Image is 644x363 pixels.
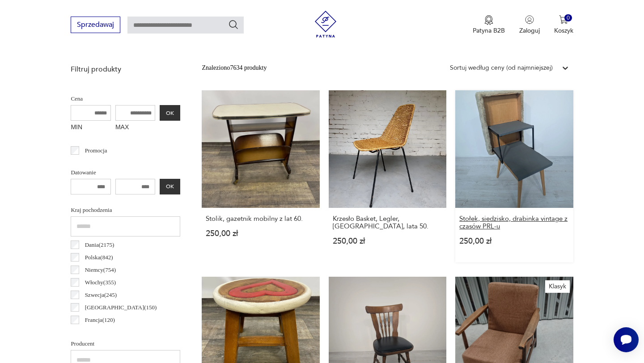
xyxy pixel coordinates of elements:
img: Patyna - sklep z meblami i dekoracjami vintage [312,11,339,38]
p: Francja ( 120 ) [85,315,115,325]
p: Włochy ( 355 ) [85,278,116,287]
button: 0Koszyk [554,15,573,35]
p: Dania ( 2175 ) [85,240,114,250]
p: Niemcy ( 754 ) [85,265,116,275]
button: Sprzedawaj [71,17,120,33]
button: Szukaj [228,19,239,30]
p: 250,00 zł [206,230,315,237]
button: Patyna B2B [473,15,505,35]
p: Kraj pochodzenia [71,205,180,215]
p: Promocja [85,146,107,156]
button: OK [160,179,180,194]
div: Sortuj według ceny (od najmniejszej) [450,63,553,73]
a: Stolik, gazetnik mobilny z lat 60.Stolik, gazetnik mobilny z lat 60.250,00 zł [202,90,319,262]
button: OK [160,105,180,121]
h3: Stołek, siedzisko, drabinka vintage z czasów PRL-u [459,215,569,230]
img: Ikona medalu [484,15,493,25]
h3: Stolik, gazetnik mobilny z lat 60. [206,215,315,223]
img: Ikonka użytkownika [525,15,534,24]
img: Ikona koszyka [559,15,568,24]
a: Krzesło Basket, Legler, Włochy, lata 50.Krzesło Basket, Legler, [GEOGRAPHIC_DATA], lata 50.250,00 zł [329,90,446,262]
a: Stołek, siedzisko, drabinka vintage z czasów PRL-uStołek, siedzisko, drabinka vintage z czasów PR... [455,90,573,262]
p: Szwecja ( 245 ) [85,290,117,300]
p: Filtruj produkty [71,64,180,74]
p: Patyna B2B [473,26,505,35]
p: Cena [71,94,180,104]
div: Znaleziono 7634 produkty [202,63,267,73]
iframe: Smartsupp widget button [614,327,639,352]
p: Producent [71,339,180,349]
a: Ikona medaluPatyna B2B [473,15,505,35]
button: Zaloguj [519,15,540,35]
div: 0 [564,14,572,22]
p: 250,00 zł [333,237,442,245]
label: MAX [115,121,156,135]
label: MIN [71,121,111,135]
p: [GEOGRAPHIC_DATA] ( 150 ) [85,303,157,312]
a: Sprzedawaj [71,22,120,29]
p: 250,00 zł [459,237,569,245]
p: Polska ( 842 ) [85,253,113,262]
p: Datowanie [71,168,180,177]
p: Zaloguj [519,26,540,35]
h3: Krzesło Basket, Legler, [GEOGRAPHIC_DATA], lata 50. [333,215,442,230]
p: Koszyk [554,26,573,35]
p: Czechy ( 112 ) [85,328,115,338]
